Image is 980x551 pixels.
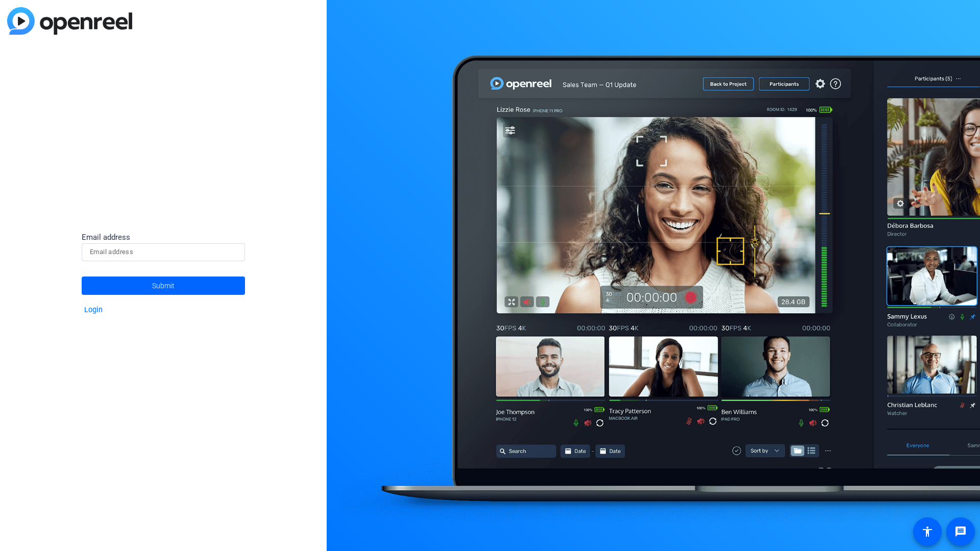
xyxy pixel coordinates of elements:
[82,233,130,242] span: Email address
[7,7,132,35] img: blue-gradient.svg
[954,525,967,538] mat-icon: message
[82,277,245,295] button: Submit
[84,306,103,314] a: Login
[921,525,934,538] mat-icon: accessibility
[90,246,237,258] input: Email address
[152,273,175,298] span: Submit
